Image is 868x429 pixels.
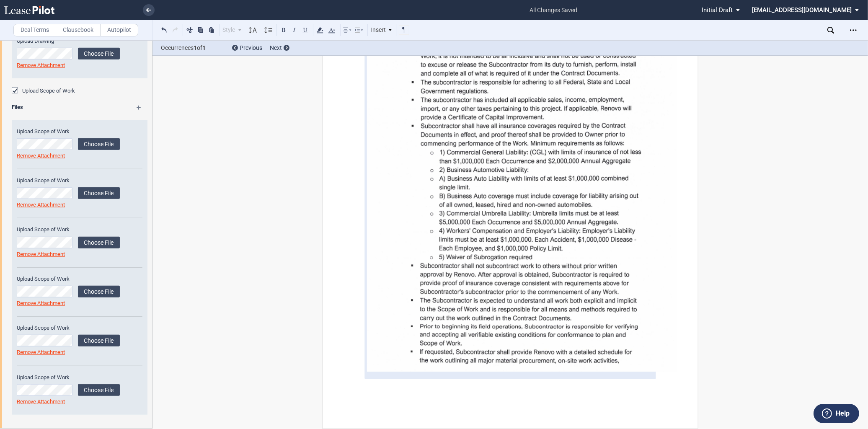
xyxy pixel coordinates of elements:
label: Upload Scope of Work [17,226,120,233]
span: Previous [240,44,262,51]
label: Clausebook [56,24,101,36]
label: Autopilot [100,24,138,36]
label: Choose File [78,335,120,346]
a: Remove Attachment [17,349,65,355]
span: Next [270,44,282,51]
label: Choose File [78,138,120,150]
label: Upload Scope of Work [17,177,120,184]
div: Open Lease options menu [847,23,860,37]
div: Insert [369,25,394,36]
a: Remove Attachment [17,300,65,306]
label: Upload Drawing [17,37,120,45]
a: Remove Attachment [17,398,65,405]
label: Choose File [78,237,120,248]
img: wF7qCC1Xa28IgAAAABJRU5ErkJggg== [367,10,677,371]
label: Upload Scope of Work [17,374,120,381]
b: Files [12,104,23,110]
button: Bold [279,25,289,35]
label: Choose File [78,286,120,297]
button: Undo [159,25,169,35]
button: Help [814,404,859,423]
label: Upload Scope of Work [22,87,75,95]
label: Deal Terms [13,24,56,36]
button: Cut [185,25,195,35]
label: Upload Scope of Work [17,275,120,283]
label: Upload Scope of Work [17,128,120,135]
button: Copy [196,25,206,35]
a: Remove Attachment [17,202,65,208]
a: Remove Attachment [17,62,65,68]
button: Toggle Control Characters [399,25,409,35]
a: Remove Attachment [17,152,65,159]
button: Italic [289,25,300,35]
span: Occurrences of [161,44,226,52]
button: Underline [300,25,310,35]
md-checkbox: Upload Scope of Work [12,87,75,95]
a: Remove Attachment [17,251,65,257]
label: Help [836,408,850,419]
b: 1 [194,44,197,51]
b: 1 [202,44,206,51]
label: Choose File [78,187,120,199]
button: Paste [207,25,217,35]
label: Choose File [78,48,120,59]
label: Choose File [78,384,120,396]
span: all changes saved [525,1,581,19]
div: Next [270,44,289,52]
span: Initial Draft [702,6,733,14]
label: Upload Scope of Work [17,324,120,332]
div: Previous [232,44,262,52]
